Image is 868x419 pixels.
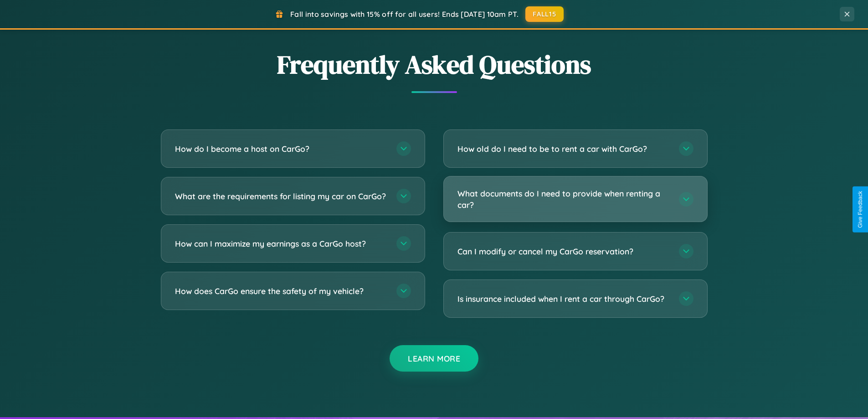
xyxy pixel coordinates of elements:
span: Fall into savings with 15% off for all users! Ends [DATE] 10am PT. [290,10,519,19]
h3: How can I maximize my earnings as a CarGo host? [175,238,387,249]
h3: What are the requirements for listing my car on CarGo? [175,191,387,202]
h3: What documents do I need to provide when renting a car? [457,188,670,210]
h2: Frequently Asked Questions [161,47,708,82]
button: Learn More [390,345,478,372]
h3: How do I become a host on CarGo? [175,143,387,155]
div: Give Feedback [857,191,863,228]
h3: How does CarGo ensure the safety of my vehicle? [175,285,387,297]
h3: Can I modify or cancel my CarGo reservation? [457,246,670,257]
button: FALL15 [525,6,564,22]
h3: How old do I need to be to rent a car with CarGo? [457,143,670,155]
h3: Is insurance included when I rent a car through CarGo? [457,293,670,305]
